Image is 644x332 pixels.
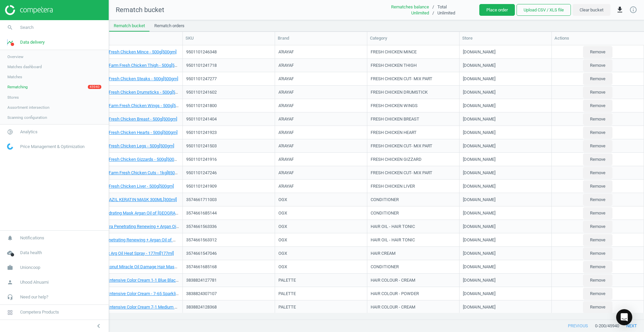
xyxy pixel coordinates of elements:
div: [DOMAIN_NAME] [463,304,495,310]
div: A'RAYAF [278,62,294,68]
button: Remove [583,127,612,139]
div: [DOMAIN_NAME] [463,183,495,189]
div: 9501101241800 [186,102,217,108]
div: FRESH CHICKEN BREAST [371,116,419,122]
a: Palette Intensive Color Cream 7-1 Medium Ash Blonde 50 ml[1pk] [94,304,216,309]
div: A'RAYAF [278,156,294,162]
div: 9501101246348 [186,49,217,55]
button: Remove [583,73,612,85]
div: HAIR COLOUR - POWDER [371,290,419,296]
div: OGX [278,210,287,216]
span: 0 - 200 [595,323,606,329]
div: OGX [278,237,287,243]
a: ARayaf Farm Fresh Chicken Wings - 500g[500gm] [94,103,187,108]
i: info_outline [629,6,637,14]
span: Competera Products [20,309,59,315]
div: grid [109,45,644,313]
button: Remove [583,113,612,125]
button: Remove [583,140,612,152]
div: 9501101241718 [186,62,217,68]
div: [DOMAIN_NAME] [463,210,495,216]
div: / [429,4,437,10]
button: Remove [583,234,612,246]
i: work [4,261,16,274]
i: headset_mic [4,291,16,303]
a: info_outline [629,6,637,14]
button: Remove [583,180,612,192]
button: Remove [583,288,612,300]
div: 3574661711003 [186,196,217,202]
span: Overview [7,54,23,59]
button: Remove [583,221,612,233]
span: Scanning configuration [7,115,47,120]
button: Remove [583,261,612,273]
a: Ogx Ogx Arg Oil Heat Spray - 177ml[177ml] [94,250,174,255]
span: Data health [20,250,42,256]
span: Need our help? [20,294,48,300]
div: A'RAYAF [278,183,294,189]
div: Category [370,35,457,41]
a: OGX BRAZIL KERATIN MASK 300ML[300ml] [94,197,177,202]
button: Remove [583,153,612,165]
div: Brand [278,35,364,41]
div: Total [437,4,479,10]
div: FRESH CHICKEN HEART [371,129,417,135]
div: A'RAYAF [278,129,294,135]
span: Analytics [20,129,38,135]
div: [DOMAIN_NAME] [463,196,495,202]
div: A'RAYAF [278,49,294,55]
div: [DOMAIN_NAME] [463,102,495,108]
i: notifications [4,232,16,244]
div: [DOMAIN_NAME] [463,277,495,283]
span: Uhood Alnuami [20,279,49,285]
div: [DOMAIN_NAME] [463,89,495,95]
a: ARayaf Farm Fresh Chicken Cuts - 1kg[850gm] [94,170,182,175]
div: OGX [278,196,287,202]
span: Search [20,25,34,31]
div: [DOMAIN_NAME] [463,264,495,270]
div: [DOMAIN_NAME] [463,237,495,243]
div: A'RAYAF [278,170,294,176]
div: [DOMAIN_NAME] [463,250,495,256]
div: [DOMAIN_NAME] [463,223,495,229]
button: previous [561,320,595,332]
div: A'RAYAF [278,116,294,122]
button: Remove [583,100,612,112]
button: get_app [612,2,628,18]
div: Actions [554,35,641,41]
div: FRESH CHICKEN GIZZARD [371,156,422,162]
div: / [429,10,437,16]
i: pie_chart_outlined [4,126,16,138]
button: Remove [583,274,612,286]
a: ARayaf Farm Fresh Chicken Thigh - 500g[500gm] [94,62,186,67]
button: Place order [479,4,515,16]
a: ARayaf Fresh Chicken Gizzards - 500g[500gm] [94,156,181,161]
div: CONDITIONER [371,264,399,270]
a: Rematch orders [150,20,189,32]
div: [DOMAIN_NAME] [463,49,495,55]
span: Notifications [20,235,44,241]
div: PALETTE [278,304,296,310]
a: ARayaf Fresh Chicken Liver - 500g[500gm] [94,183,174,188]
div: HAIR CREAM [371,250,395,256]
div: OGX [278,250,287,256]
div: 9501101241503 [186,143,217,149]
div: 9501101241404 [186,116,217,122]
div: [DOMAIN_NAME] [463,76,495,82]
button: Remove [583,194,612,206]
span: Data delivery [20,39,45,45]
div: 3574661547046 [186,250,217,256]
i: chevron_left [95,322,103,330]
div: A'RAYAF [278,143,294,149]
button: Remove [583,86,612,98]
a: Palette Intensive Color Cream - 7-65 Sparkling Nougat[1pk] [94,291,204,296]
button: Upload CSV / XLS file [517,4,571,16]
img: wGWNvw8QSZomAAAAABJRU5ErkJggg== [7,143,13,150]
a: ARayaf Fresh Chicken Mince - 500g[500gm] [94,49,176,54]
div: Open Intercom Messenger [616,309,632,325]
div: Title [93,35,180,41]
a: ARayaf Fresh Chicken Legs - 500g[500gm] [94,143,174,148]
div: Store [462,35,549,41]
span: Assortment intersection [7,105,49,110]
div: Unlimited [437,10,479,16]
